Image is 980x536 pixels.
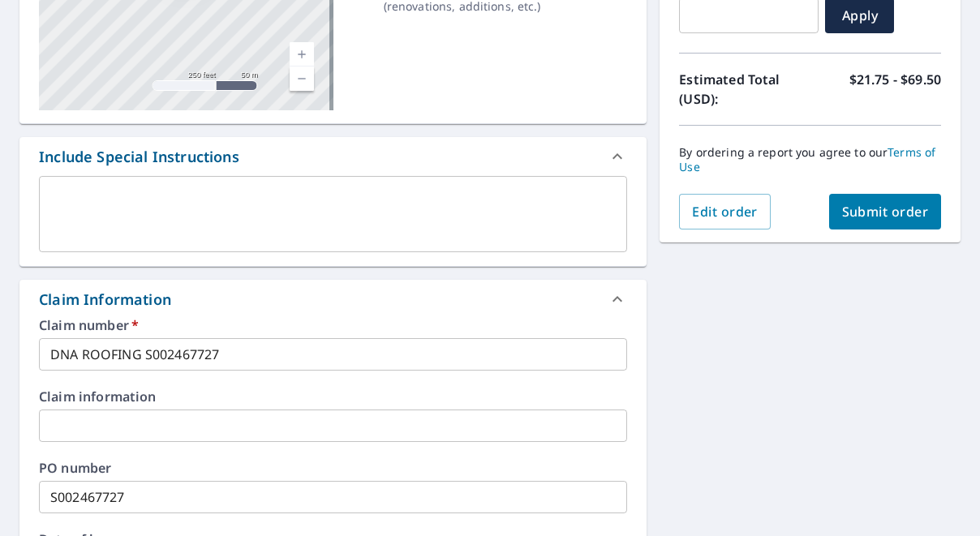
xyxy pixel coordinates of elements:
[829,194,942,229] button: Submit order
[290,66,314,91] a: Current Level 17, Zoom Out
[842,203,929,221] span: Submit order
[290,42,314,66] a: Current Level 17, Zoom In
[679,70,810,109] p: Estimated Total (USD):
[39,390,627,403] label: Claim information
[679,145,941,174] p: By ordering a report you agree to our
[19,137,647,176] div: Include Special Instructions
[679,194,771,229] button: Edit order
[838,6,881,24] span: Apply
[19,280,647,319] div: Claim Information
[39,461,627,474] label: PO number
[692,203,758,221] span: Edit order
[39,146,239,168] div: Include Special Instructions
[39,319,627,332] label: Claim number
[849,70,941,109] p: $21.75 - $69.50
[679,144,935,174] a: Terms of Use
[39,289,171,311] div: Claim Information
